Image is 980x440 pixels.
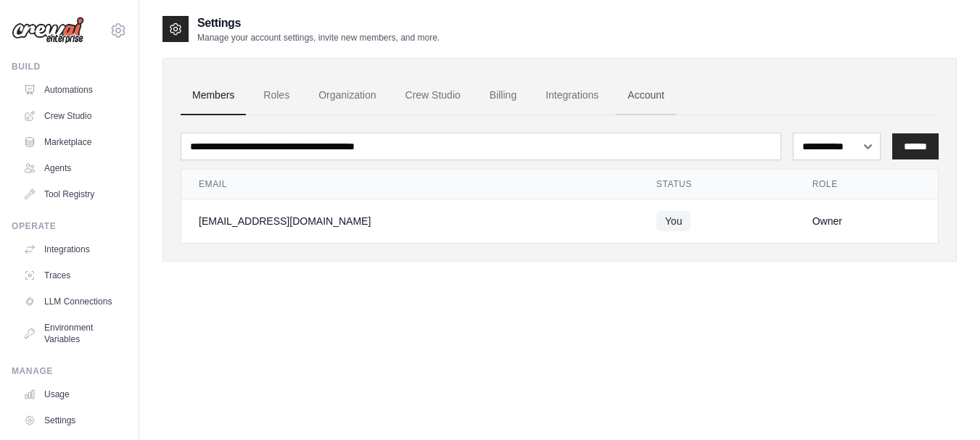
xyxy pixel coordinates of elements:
[534,76,610,115] a: Integrations
[616,76,676,115] a: Account
[17,78,127,101] a: Automations
[197,14,440,32] h2: Settings
[181,170,639,199] th: Email
[17,264,127,287] a: Traces
[17,104,127,128] a: Crew Studio
[17,409,127,432] a: Settings
[17,157,127,180] a: Agents
[12,365,127,377] div: Manage
[812,214,921,228] div: Owner
[656,211,691,231] span: You
[12,17,84,44] img: Logo
[12,220,127,232] div: Operate
[394,76,472,115] a: Crew Studio
[197,32,440,43] p: Manage your account settings, invite new members, and more.
[252,76,301,115] a: Roles
[17,183,127,206] a: Tool Registry
[795,170,938,199] th: Role
[17,130,127,154] a: Marketplace
[17,316,127,351] a: Environment Variables
[17,290,127,313] a: LLM Connections
[17,238,127,261] a: Integrations
[639,170,795,199] th: Status
[307,76,387,115] a: Organization
[17,383,127,406] a: Usage
[181,76,246,115] a: Members
[199,214,622,228] div: [EMAIL_ADDRESS][DOMAIN_NAME]
[12,61,127,72] div: Build
[478,76,528,115] a: Billing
